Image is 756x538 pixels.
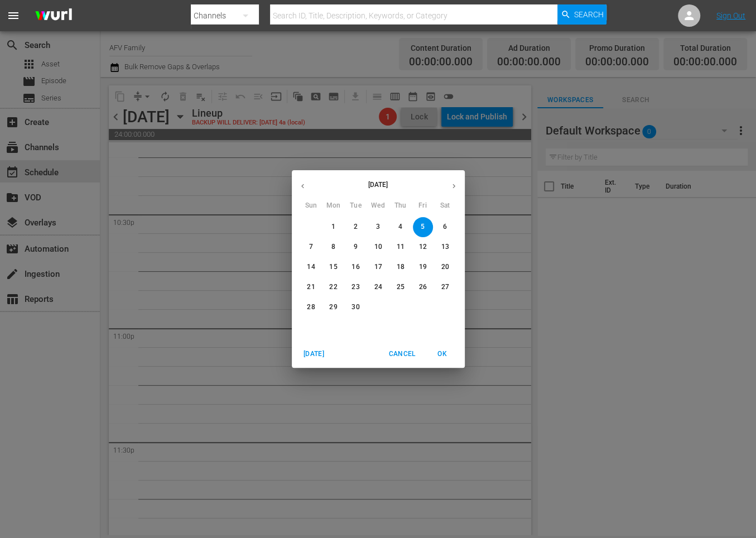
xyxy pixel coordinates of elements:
span: [DATE] [301,348,328,360]
p: 12 [418,242,426,252]
p: 14 [307,262,315,272]
p: 4 [398,222,402,232]
span: Thu [391,200,411,212]
button: 16 [346,257,366,277]
button: 22 [324,277,344,297]
button: 20 [435,257,455,277]
p: 5 [421,222,425,232]
button: 21 [301,277,321,297]
span: Wed [368,200,388,212]
button: 18 [391,257,411,277]
button: 19 [413,257,433,277]
p: 20 [441,262,449,272]
button: 15 [324,257,344,277]
button: 11 [391,237,411,257]
p: 21 [307,282,315,292]
button: 5 [413,217,433,237]
button: 2 [346,217,366,237]
button: 28 [301,297,321,318]
p: 27 [441,282,449,292]
span: Mon [324,200,344,212]
button: 4 [391,217,411,237]
img: ans4CAIJ8jUAAAAAAAAAAAAAAAAAAAAAAAAgQb4GAAAAAAAAAAAAAAAAAAAAAAAAJMjXAAAAAAAAAAAAAAAAAAAAAAAAgAT5G... [27,3,80,29]
button: 29 [324,297,344,318]
p: 10 [374,242,382,252]
p: 7 [309,242,313,252]
span: Fri [413,200,433,212]
button: 14 [301,257,321,277]
p: 18 [396,262,404,272]
button: 25 [391,277,411,297]
span: menu [7,9,20,22]
p: 2 [354,222,358,232]
button: 3 [368,217,388,237]
button: 8 [324,237,344,257]
p: 6 [443,222,447,232]
p: 28 [307,302,315,312]
button: 30 [346,297,366,318]
a: Sign Out [716,11,745,20]
p: 13 [441,242,449,252]
button: [DATE] [296,345,332,363]
p: 15 [329,262,337,272]
button: Cancel [384,345,420,363]
span: Sun [301,200,321,212]
button: OK [425,345,460,363]
p: 16 [351,262,359,272]
p: 8 [331,242,335,252]
span: Cancel [388,348,415,360]
button: 1 [324,217,344,237]
p: 24 [374,282,382,292]
span: OK [429,348,456,360]
p: 29 [329,302,337,312]
button: 12 [413,237,433,257]
button: 26 [413,277,433,297]
button: 23 [346,277,366,297]
p: 3 [376,222,380,232]
span: Search [574,4,604,25]
button: 24 [368,277,388,297]
p: 9 [354,242,358,252]
span: Sat [435,200,455,212]
button: 9 [346,237,366,257]
p: 30 [351,302,359,312]
span: Tue [346,200,366,212]
button: 17 [368,257,388,277]
p: 23 [351,282,359,292]
p: 25 [396,282,404,292]
button: 27 [435,277,455,297]
p: 1 [331,222,335,232]
button: 6 [435,217,455,237]
p: [DATE] [314,180,443,190]
p: 17 [374,262,382,272]
p: 19 [418,262,426,272]
p: 26 [418,282,426,292]
button: 10 [368,237,388,257]
button: 7 [301,237,321,257]
button: 13 [435,237,455,257]
p: 22 [329,282,337,292]
p: 11 [396,242,404,252]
